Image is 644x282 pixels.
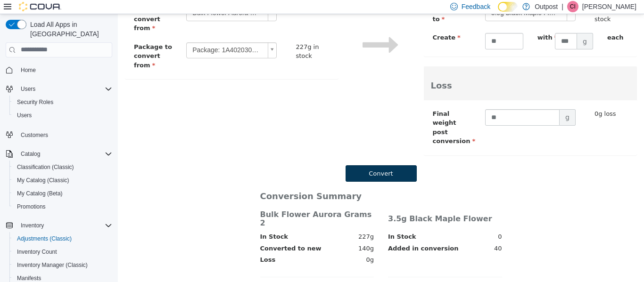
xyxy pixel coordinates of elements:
[2,219,116,232] button: Inventory
[17,190,63,197] span: My Catalog (Beta)
[21,150,40,158] span: Catalog
[315,96,358,131] span: Final weight post conversion
[9,96,116,109] button: Security Roles
[17,220,48,231] button: Inventory
[142,196,256,213] h4: Bulk Flower Aurora Grams 2
[142,218,170,227] label: In Stock
[13,110,35,121] a: Users
[17,98,53,106] span: Security Roles
[142,241,158,250] label: Loss
[13,246,61,258] a: Inventory Count
[21,85,35,93] span: Users
[13,259,112,271] span: Inventory Manager (Classic)
[498,12,498,12] span: Dark Mode
[240,230,256,239] span: 140g
[17,177,69,184] span: My Catalog (Classic)
[17,83,112,95] span: Users
[462,2,490,11] span: Feedback
[16,29,54,55] span: Package to convert from
[472,95,510,105] div: 0g loss
[17,261,88,269] span: Inventory Manager (Classic)
[420,20,440,27] span: with
[2,147,116,161] button: Catalog
[13,97,112,108] span: Security Roles
[489,20,506,27] span: each
[13,175,112,186] span: My Catalog (Classic)
[2,128,116,141] button: Customers
[9,161,116,174] button: Classification (Classic)
[21,131,48,139] span: Customers
[442,95,458,112] span: g
[142,230,204,239] label: Converted to new
[17,83,39,95] button: Users
[142,177,256,187] h3: Conversion Summary
[315,20,343,27] span: Create
[68,28,159,44] a: Package: 1A4020300003841000016968
[13,259,91,271] a: Inventory Manager (Classic)
[270,230,341,239] label: Added in conversion
[17,129,52,141] a: Customers
[9,109,116,122] button: Users
[17,112,32,119] span: Users
[9,174,116,187] button: My Catalog (Classic)
[9,232,116,245] button: Adjustments (Classic)
[270,201,384,209] h4: 3.5g Black Maple Flower
[13,233,112,244] span: Adjustments (Classic)
[270,218,298,227] label: In Stock
[17,163,74,171] span: Classification (Classic)
[376,230,384,239] span: 40
[561,1,563,12] p: |
[240,218,256,227] span: 227g
[313,67,512,76] h3: Loss
[19,2,61,11] img: Cova
[9,200,116,213] button: Promotions
[9,258,116,272] button: Inventory Manager (Classic)
[2,63,116,77] button: Home
[13,233,75,244] a: Adjustments (Classic)
[17,235,72,242] span: Adjustments (Classic)
[17,148,112,160] span: Catalog
[21,66,36,74] span: Home
[17,274,41,282] span: Manifests
[69,29,146,44] span: Package: 1A4020300003841000016968
[21,222,44,229] span: Inventory
[17,64,40,76] a: Home
[17,148,44,160] button: Catalog
[567,1,578,12] div: Cynthia Izon
[9,245,116,258] button: Inventory Count
[248,241,256,250] span: 0g
[13,188,66,199] a: My Catalog (Beta)
[13,246,112,258] span: Inventory Count
[228,151,299,168] button: Convert
[13,201,50,212] a: Promotions
[570,1,576,12] span: CI
[13,110,112,121] span: Users
[17,220,112,231] span: Inventory
[9,187,116,200] button: My Catalog (Beta)
[26,20,112,39] span: Load All Apps in [GEOGRAPHIC_DATA]
[13,161,112,173] span: Classification (Classic)
[535,1,558,12] p: Outpost
[380,218,384,227] span: 0
[459,19,475,35] span: g
[2,82,116,96] button: Users
[13,97,57,108] a: Security Roles
[17,248,57,256] span: Inventory Count
[13,175,73,186] a: My Catalog (Classic)
[178,28,206,47] div: 227g in stock
[17,64,112,76] span: Home
[13,188,112,199] span: My Catalog (Beta)
[13,161,78,173] a: Classification (Classic)
[17,129,112,140] span: Customers
[498,2,518,12] input: Dark Mode
[17,203,46,210] span: Promotions
[582,1,636,12] p: [PERSON_NAME]
[13,201,112,212] span: Promotions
